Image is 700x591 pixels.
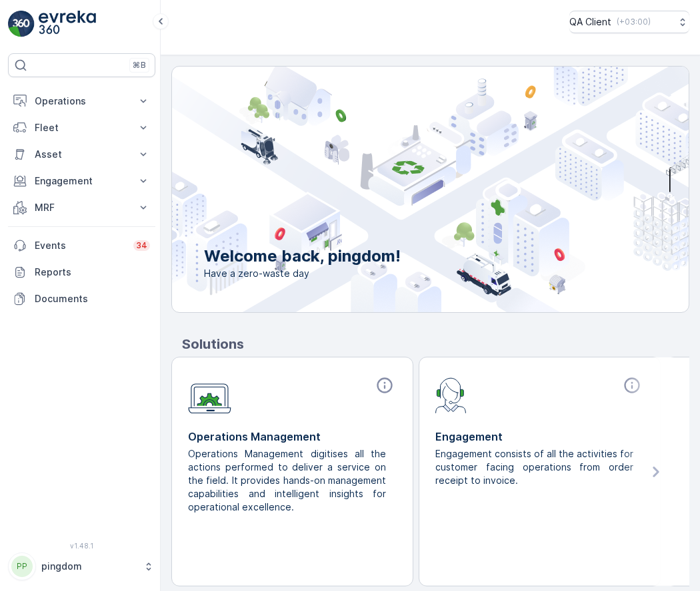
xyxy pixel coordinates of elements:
[8,552,155,580] button: PPpingdom
[569,15,611,29] p: QA Client
[435,376,467,413] img: module-icon
[8,168,155,194] button: Engagement
[41,560,137,573] p: pingdom
[133,60,146,71] p: ⌘B
[204,267,401,280] span: Have a zero-waste day
[8,194,155,221] button: MRF
[35,121,129,134] p: Fleet
[188,447,386,514] p: Operations Management digitises all the actions performed to deliver a service on the field. It p...
[35,292,150,305] p: Documents
[39,11,96,37] img: logo_light-DOdMpM7g.png
[35,201,129,214] p: MRF
[35,239,125,252] p: Events
[182,334,689,354] p: Solutions
[8,232,155,259] a: Events34
[35,266,150,279] p: Reports
[35,148,129,161] p: Asset
[435,447,633,487] p: Engagement consists of all the activities for customer facing operations from order receipt to in...
[617,17,651,27] p: ( +03:00 )
[8,11,35,37] img: logo
[8,542,155,550] span: v 1.48.1
[136,240,147,251] p: 34
[8,286,155,312] a: Documents
[8,88,155,114] button: Operations
[204,246,401,267] p: Welcome back, pingdom!
[35,95,129,108] p: Operations
[11,556,33,577] div: PP
[8,114,155,141] button: Fleet
[188,429,397,445] p: Operations Management
[112,67,689,312] img: city illustration
[188,376,231,414] img: module-icon
[435,429,644,445] p: Engagement
[8,141,155,168] button: Asset
[8,259,155,286] a: Reports
[35,174,129,188] p: Engagement
[569,11,689,33] button: QA Client(+03:00)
